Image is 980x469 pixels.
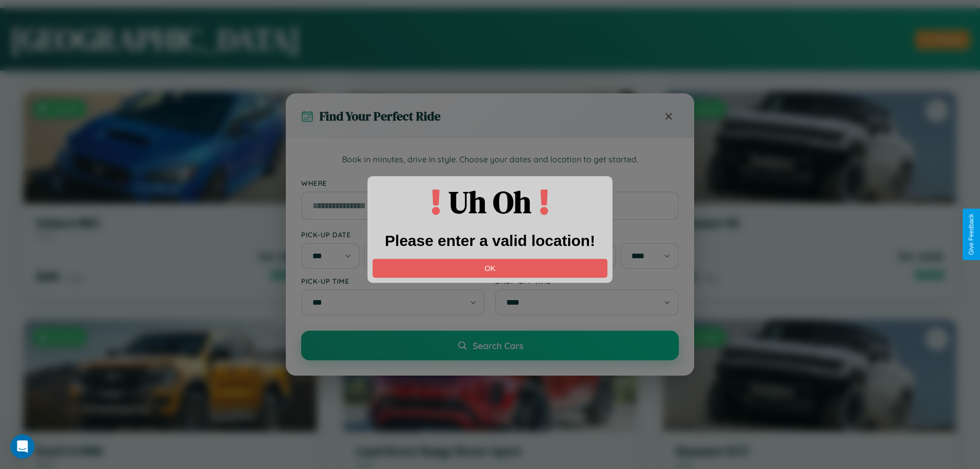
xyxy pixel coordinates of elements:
label: Drop-off Time [495,277,679,285]
label: Drop-off Date [495,230,679,239]
span: Search Cars [473,340,523,351]
label: Pick-up Time [301,277,485,285]
p: Book in minutes, drive in style. Choose your dates and location to get started. [301,153,679,166]
label: Pick-up Date [301,230,485,239]
label: Where [301,179,679,187]
h3: Find Your Perfect Ride [320,108,440,125]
